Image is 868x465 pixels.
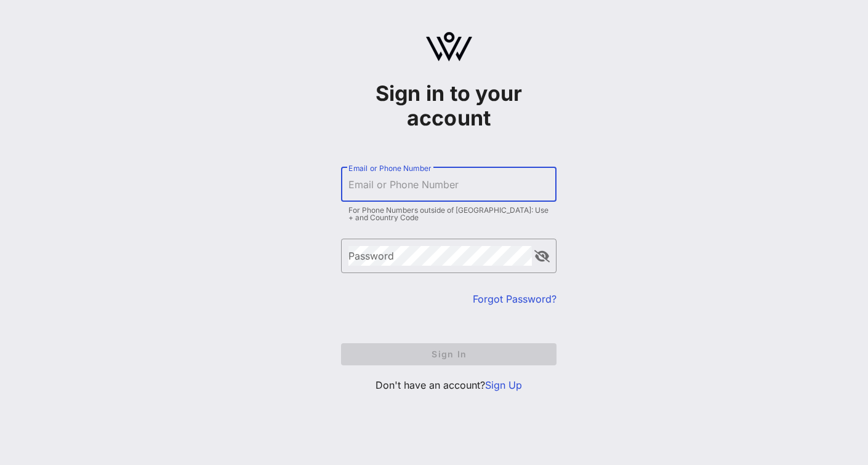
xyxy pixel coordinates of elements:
[348,164,431,173] label: Email or Phone Number
[473,293,557,305] a: Forgot Password?
[534,250,550,263] button: append icon
[341,378,557,392] p: Don't have an account?
[341,81,557,130] h1: Sign in to your account
[348,175,549,194] input: Email or Phone Number
[426,32,472,62] img: logo.svg
[348,207,549,221] div: For Phone Numbers outside of [GEOGRAPHIC_DATA]: Use + and Country Code
[485,379,522,391] a: Sign Up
